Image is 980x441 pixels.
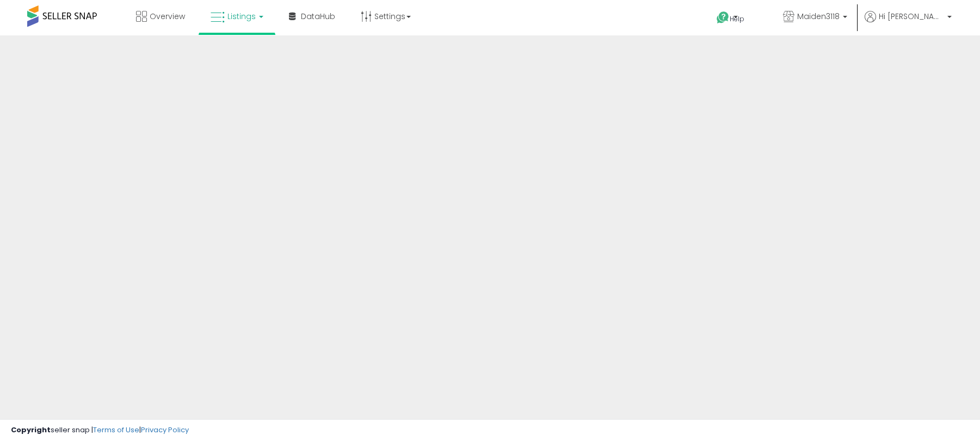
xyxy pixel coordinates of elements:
[93,425,139,435] a: Terms of Use
[141,425,189,435] a: Privacy Policy
[708,3,766,35] a: Help
[150,11,185,22] span: Overview
[227,11,256,22] span: Listings
[879,11,944,22] span: Hi [PERSON_NAME]
[716,11,730,25] i: Get Help
[865,11,952,35] a: Hi [PERSON_NAME]
[797,11,840,22] span: Maiden3118
[730,14,744,23] span: Help
[11,425,189,436] div: seller snap | |
[11,425,51,435] strong: Copyright
[301,11,335,22] span: DataHub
